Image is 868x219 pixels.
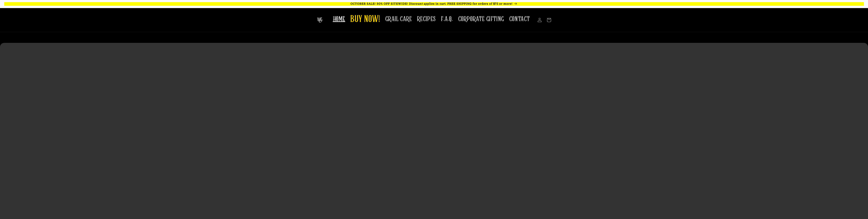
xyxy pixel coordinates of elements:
[507,12,533,26] a: CONTACT
[509,15,530,23] span: CONTACT
[4,2,864,6] p: OCTOBER SALE! 30% OFF SITEWIDE! Discount applies in cart. FREE SHIPPING for orders of $75 or more!
[438,12,456,26] a: F.A.Q.
[415,12,438,26] a: RECIPES
[317,17,322,23] img: The Whiskey Grail
[348,11,383,28] a: BUY NOW!
[383,12,415,26] a: GRAIL CARE
[458,15,504,23] span: CORPORATE GIFTING
[350,14,380,25] span: BUY NOW!
[333,15,345,23] span: HOME
[330,12,348,26] a: HOME
[385,15,412,23] span: GRAIL CARE
[456,12,507,26] a: CORPORATE GIFTING
[441,15,453,23] span: F.A.Q.
[417,15,436,23] span: RECIPES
